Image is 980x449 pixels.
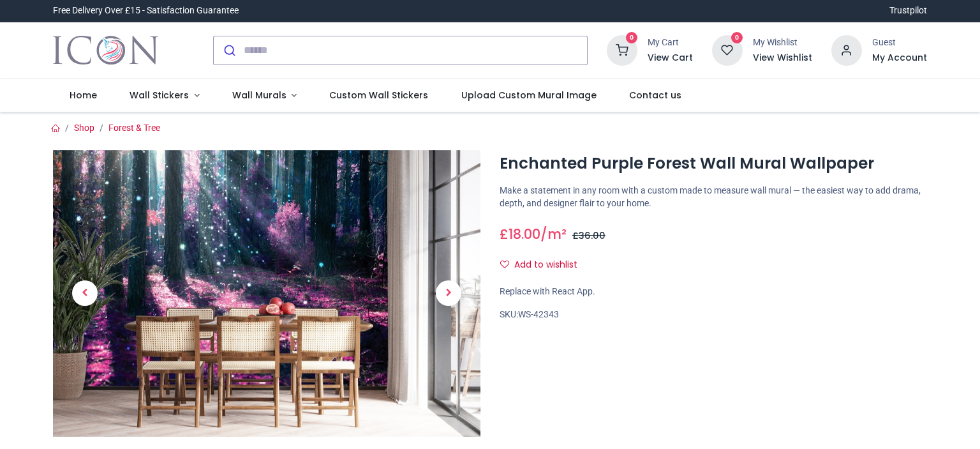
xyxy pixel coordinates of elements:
button: Submit [214,36,244,65]
p: Make a statement in any room with a custom made to measure wall mural — the easiest way to add dr... [500,185,927,209]
span: Wall Stickers [130,89,189,102]
div: Free Delivery Over £15 - Satisfaction Guarantee [53,4,239,17]
span: Custom Wall Stickers [329,89,428,102]
span: 18.00 [509,225,540,243]
span: 36.00 [579,229,605,242]
a: Forest & Tree [108,123,160,133]
i: Add to wishlist [500,260,509,269]
a: Wall Murals [216,79,313,112]
span: Previous [72,280,98,306]
span: Home [70,89,97,102]
button: Add to wishlistAdd to wishlist [500,254,588,276]
span: /m² [540,225,567,243]
div: My Wishlist [753,36,812,49]
a: 0 [607,44,637,54]
h1: Enchanted Purple Forest Wall Mural Wallpaper [500,153,927,174]
span: Wall Murals [232,89,286,102]
a: Previous [53,193,117,393]
span: Contact us [629,89,681,102]
div: Guest [872,36,927,49]
span: £ [572,229,605,242]
div: My Cart [648,36,693,49]
a: Wall Stickers [113,79,216,112]
div: SKU: [500,308,927,321]
a: Shop [74,123,94,133]
a: View Cart [648,52,693,65]
span: WS-42343 [518,309,559,319]
span: £ [500,225,540,243]
a: Logo of Icon Wall Stickers [53,33,158,68]
span: Upload Custom Mural Image [461,89,597,102]
a: My Account [872,52,927,65]
a: View Wishlist [753,52,812,65]
a: Trustpilot [889,4,927,17]
img: Enchanted Purple Forest Wall Mural Wallpaper [53,150,480,437]
div: Replace with React App. [500,285,927,298]
img: Icon Wall Stickers [53,33,158,68]
a: 0 [712,44,743,54]
sup: 0 [626,32,638,44]
span: Next [436,280,461,306]
a: Next [417,193,480,393]
sup: 0 [731,32,743,44]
